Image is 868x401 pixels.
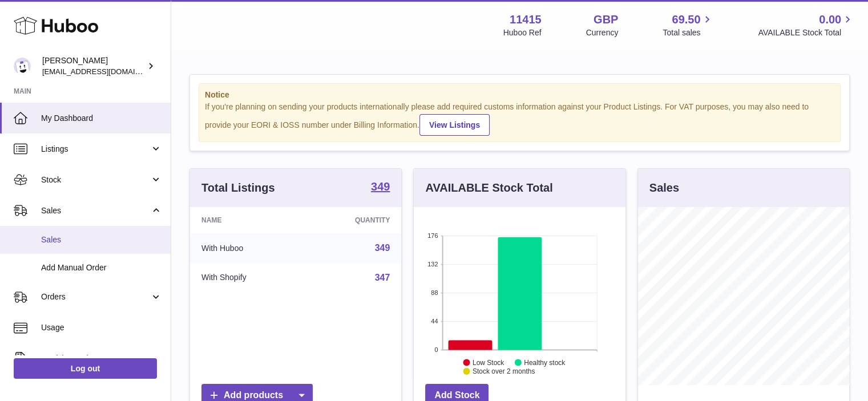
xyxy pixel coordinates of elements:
span: Sales [41,205,150,216]
text: 0 [435,346,438,353]
text: 132 [427,261,438,268]
strong: 349 [371,181,390,192]
th: Name [190,207,304,233]
td: With Huboo [190,233,304,263]
span: [EMAIL_ADDRESS][DOMAIN_NAME] [42,67,168,76]
a: 349 [371,181,390,195]
text: Stock over 2 months [473,367,535,375]
text: 44 [431,318,438,325]
a: 349 [375,243,390,253]
span: Add Manual Order [41,262,162,273]
span: 0.00 [819,12,841,27]
text: Healthy stock [524,358,566,366]
div: If you're planning on sending your products internationally please add required customs informati... [205,102,834,136]
span: Usage [41,322,162,333]
span: Invoicing and Payments [41,353,150,364]
span: Orders [41,291,150,302]
th: Quantity [304,207,402,233]
text: 176 [427,232,438,239]
a: 0.00 AVAILABLE Stock Total [758,12,854,38]
span: Sales [41,234,162,245]
img: care@shopmanto.uk [14,58,31,75]
div: Huboo Ref [503,27,542,38]
div: Currency [586,27,619,38]
span: Stock [41,175,150,185]
span: My Dashboard [41,113,162,124]
strong: 11415 [510,12,542,27]
strong: GBP [594,12,618,27]
span: AVAILABLE Stock Total [758,27,854,38]
text: 88 [431,289,438,296]
a: 347 [375,273,390,282]
h3: Sales [649,180,679,196]
h3: Total Listings [201,180,275,196]
strong: Notice [205,90,834,100]
div: [PERSON_NAME] [42,55,145,77]
span: 69.50 [672,12,700,27]
text: Low Stock [473,358,504,366]
a: View Listings [419,114,490,136]
h3: AVAILABLE Stock Total [425,180,552,196]
td: With Shopify [190,263,304,293]
a: Log out [14,358,157,379]
span: Listings [41,144,150,155]
a: 69.50 Total sales [663,12,713,38]
span: Total sales [663,27,713,38]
